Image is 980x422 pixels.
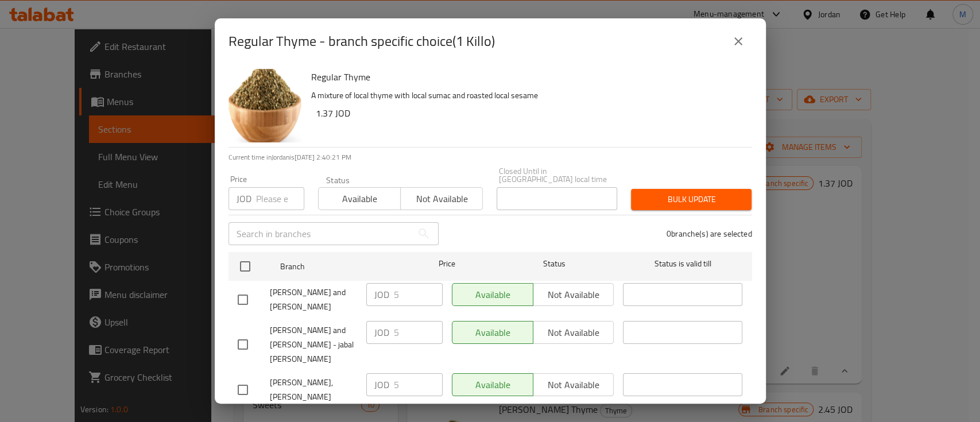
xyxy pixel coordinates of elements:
p: Current time in Jordan is [DATE] 2:40:21 PM [228,152,752,162]
span: Not available [405,191,478,207]
p: JOD [374,326,389,339]
input: Please enter price [394,373,443,396]
p: 0 branche(s) are selected [667,228,752,239]
input: Please enter price [256,187,304,210]
input: Please enter price [394,321,443,344]
h6: Regular Thyme [311,69,743,85]
button: Available [318,187,401,210]
button: Not available [400,187,483,210]
span: Bulk update [640,192,742,207]
h6: 1.37 JOD [316,105,743,121]
span: [PERSON_NAME], [PERSON_NAME] [270,375,357,404]
span: [PERSON_NAME] and [PERSON_NAME] - jabal [PERSON_NAME] [270,323,357,366]
span: Available [323,191,396,207]
span: [PERSON_NAME] and [PERSON_NAME] [270,285,357,314]
input: Search in branches [228,222,412,245]
input: Please enter price [394,283,443,306]
p: A mixture of local thyme with local sumac and roasted local sesame [311,88,743,103]
button: close [725,28,752,55]
span: Status is valid till [623,257,742,271]
h2: Regular Thyme - branch specific choice(1 Killo) [228,32,495,51]
span: Status [494,257,614,271]
p: JOD [237,192,251,206]
img: Regular Thyme [228,69,302,142]
span: Branch [280,260,400,274]
p: JOD [374,288,389,301]
p: JOD [374,378,389,392]
button: Bulk update [631,189,752,210]
span: Price [409,257,485,271]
